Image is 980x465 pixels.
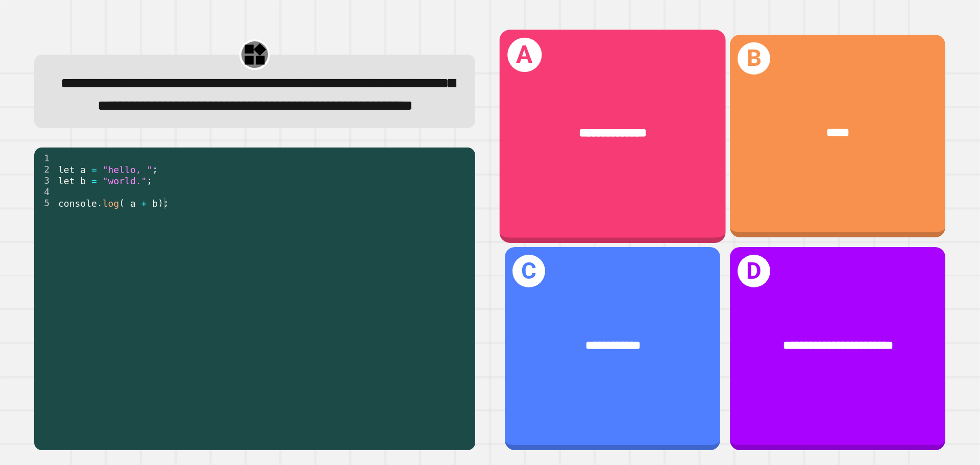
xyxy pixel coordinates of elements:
[34,153,56,164] div: 1
[34,186,56,198] div: 4
[34,164,56,175] div: 2
[512,255,545,287] h1: C
[738,42,770,75] h1: B
[507,37,542,71] h1: A
[34,175,56,186] div: 3
[34,198,56,209] div: 5
[738,255,770,287] h1: D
